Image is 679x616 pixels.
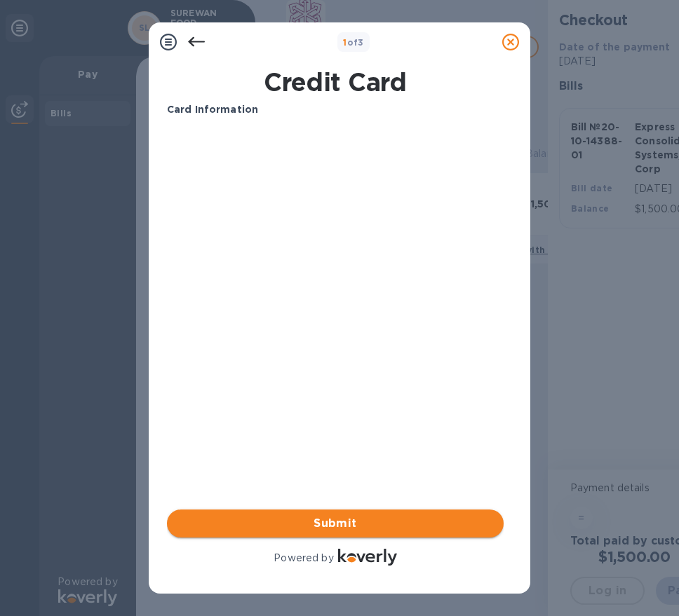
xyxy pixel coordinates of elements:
[338,549,397,566] img: Logo
[167,509,504,538] button: Submit
[343,37,347,48] span: 1
[178,515,492,532] span: Submit
[343,37,364,48] b: of 3
[167,128,504,338] iframe: Your browser does not support iframes
[161,67,509,97] h1: Credit Card
[167,104,258,115] b: Card Information
[274,551,333,566] p: Powered by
